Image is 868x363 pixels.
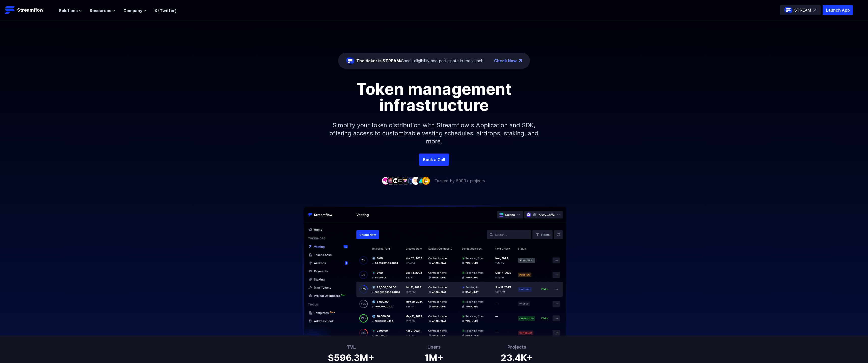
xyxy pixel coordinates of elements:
[356,58,484,64] div: Check eligibility and participate in the launch!
[325,113,542,154] p: Simplify your token distribution with Streamflow's Application and SDK, offering access to custom...
[424,351,444,363] h1: 1M+
[402,177,410,185] img: company-5
[90,8,115,14] button: Resources
[387,177,395,185] img: company-2
[346,57,354,65] img: streamflow-logo-circle.png
[813,9,816,12] img: top-right-arrow.svg
[519,59,522,62] img: top-right-arrow.png
[5,5,54,15] a: Streamflow
[90,8,111,14] span: Resources
[823,5,853,15] button: Launch App
[273,205,595,336] img: Hero Image
[320,81,548,113] h1: Token management infrastructure
[784,6,792,14] img: streamflow-logo-circle.png
[5,5,15,15] img: Streamflow Logo
[419,154,449,166] a: Book a Call
[407,177,415,185] img: company-6
[154,8,177,13] a: X (Twitter)
[59,8,82,14] button: Solutions
[382,177,390,185] img: company-1
[435,178,485,184] p: Trusted by 5000+ projects
[123,8,146,14] button: Company
[794,7,811,13] p: STREAM
[501,351,533,363] h1: 23.4K+
[424,344,444,351] h3: Users
[412,177,420,185] img: company-7
[494,58,517,64] a: Check Now
[422,177,430,185] img: company-9
[780,5,821,15] a: STREAM
[328,344,374,351] h3: TVL
[59,8,78,14] span: Solutions
[17,7,43,14] p: Streamflow
[417,177,425,185] img: company-8
[392,177,400,185] img: company-3
[328,351,374,363] h1: $596.3M+
[397,177,405,185] img: company-4
[356,58,401,63] span: The ticker is STREAM:
[501,344,533,351] h3: Projects
[123,8,142,14] span: Company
